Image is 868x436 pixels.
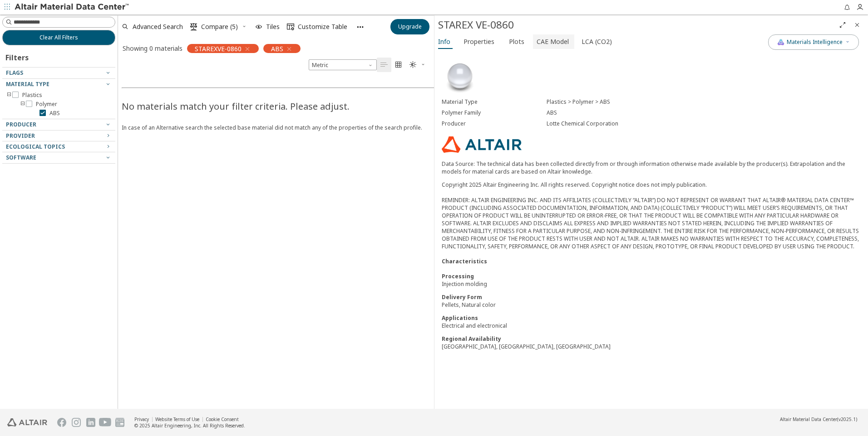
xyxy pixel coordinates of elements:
[20,101,26,108] i: toogle group
[287,23,294,30] i: 
[309,59,377,70] span: Metric
[442,335,861,343] div: Regional Availability
[395,61,402,68] i: 
[768,34,859,50] button: AI CopilotMaterials Intelligence
[442,293,861,301] div: Delivery Form
[6,121,36,128] span: Producer
[850,18,864,32] button: Close
[509,34,524,49] span: Plots
[390,19,429,34] button: Upgrade
[582,34,612,49] span: LCA (CO2)
[133,24,183,30] span: Advanced Search
[6,143,65,150] span: Ecological Topics
[2,45,33,67] div: Filters
[309,59,377,70] div: Unit System
[6,132,35,140] span: Provider
[780,416,857,422] div: (v2025.1)
[377,58,391,72] button: Table View
[190,23,197,30] i: 
[409,61,417,68] i: 
[442,322,861,329] div: Electrical and electronical
[442,280,861,288] div: Injection molding
[271,44,283,53] span: ABS
[6,92,12,99] i: toogle group
[442,109,547,116] div: Polymer Family
[2,119,115,130] button: Producer
[777,39,784,46] img: AI Copilot
[547,98,861,106] div: Plastics > Polymer > ABS
[36,101,57,108] span: Polymer
[22,92,42,99] span: Plastics
[134,416,149,422] a: Privacy
[547,109,861,116] div: ABS
[780,416,837,422] span: Altair Material Data Center
[442,181,861,250] div: Copyright 2025 Altair Engineering Inc. All rights reserved. Copyright notice does not imply publi...
[442,343,861,350] div: [GEOGRAPHIC_DATA], [GEOGRAPHIC_DATA], [GEOGRAPHIC_DATA]
[39,34,78,41] span: Clear All Filters
[835,18,850,32] button: Full Screen
[442,314,861,322] div: Applications
[380,61,388,68] i: 
[787,39,843,46] span: Materials Intelligence
[442,120,547,127] div: Producer
[391,58,406,72] button: Tile View
[406,58,429,72] button: Theme
[442,301,861,309] div: Pellets, Natural color
[464,34,494,49] span: Properties
[438,18,835,32] div: STAREX VE-0860
[298,24,347,30] span: Customize Table
[123,44,182,53] div: Showing 0 materials
[442,272,861,280] div: Processing
[442,136,522,153] img: Logo - Provider
[442,160,861,175] p: Data Source: The technical data has been collected directly from or through information otherwise...
[15,3,130,12] img: Altair Material Data Center
[438,34,450,49] span: Info
[2,152,115,163] button: Software
[442,58,478,95] img: Material Type Image
[206,416,239,422] a: Cookie Consent
[2,141,115,152] button: Ecological Topics
[398,23,422,30] span: Upgrade
[6,69,23,77] span: Flags
[6,80,49,88] span: Material Type
[442,257,861,265] div: Characteristics
[2,30,115,45] button: Clear All Filters
[134,422,245,429] div: © 2025 Altair Engineering, Inc. All Rights Reserved.
[155,416,199,422] a: Website Terms of Use
[537,34,569,49] span: CAE Model
[7,418,47,426] img: Altair Engineering
[6,154,36,161] span: Software
[195,44,242,53] span: STAREXVE-0860
[2,79,115,90] button: Material Type
[49,110,60,117] span: ABS
[442,98,547,106] div: Material Type
[547,120,861,127] div: Lotte Chemical Corporation
[201,24,238,30] span: Compare (5)
[2,68,115,78] button: Flags
[2,131,115,141] button: Provider
[266,24,280,30] span: Tiles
